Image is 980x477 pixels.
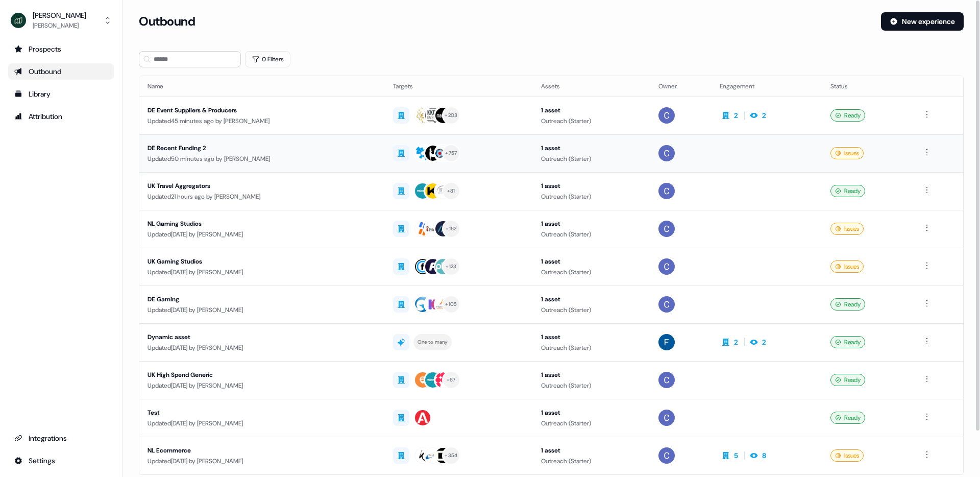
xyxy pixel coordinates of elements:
div: Ready [830,336,865,348]
div: Ready [830,109,865,122]
img: Catherine [658,183,675,199]
div: 2 [734,337,738,347]
img: Catherine [658,221,675,237]
button: 0 Filters [245,51,290,67]
div: Integrations [14,433,108,443]
div: + 162 [446,224,456,233]
div: Outreach (Starter) [541,267,642,277]
div: + 81 [447,186,455,196]
div: 2 [762,110,766,121]
div: Issues [830,147,864,159]
a: Go to prospects [8,41,114,57]
th: Status [822,76,913,97]
div: 5 [734,450,738,461]
div: 1 asset [541,408,642,418]
div: Dynamic asset [148,332,377,342]
button: [PERSON_NAME][PERSON_NAME] [8,8,114,33]
div: UK Travel Aggregators [148,181,377,191]
div: Outreach (Starter) [541,192,642,202]
a: Go to attribution [8,108,114,125]
div: UK High Spend Generic [148,370,377,380]
div: 1 asset [541,181,642,191]
div: + 105 [445,300,457,309]
div: NL Gaming Studios [148,219,377,229]
div: Attribution [14,111,108,122]
div: Issues [830,260,864,273]
div: 2 [734,110,738,121]
div: 1 asset [541,256,642,267]
div: Outreach (Starter) [541,418,642,428]
div: Outreach (Starter) [541,116,642,126]
div: Issues [830,449,864,462]
a: Go to templates [8,86,114,102]
h3: Outbound [139,14,195,29]
div: Updated [DATE] by [PERSON_NAME] [148,418,377,428]
div: 1 asset [541,332,642,342]
div: Prospects [14,44,108,54]
div: Outreach (Starter) [541,305,642,315]
img: Catherine [658,296,675,313]
div: [PERSON_NAME] [33,20,86,31]
div: Library [14,89,108,99]
div: + 123 [446,262,456,271]
a: Go to integrations [8,452,114,469]
div: Ready [830,185,865,197]
div: Updated [DATE] by [PERSON_NAME] [148,305,377,315]
div: Outreach (Starter) [541,456,642,466]
div: Updated 45 minutes ago by [PERSON_NAME] [148,116,377,126]
th: Owner [650,76,712,97]
div: Test [148,408,377,418]
img: Catherine [658,372,675,388]
div: 2 [762,337,766,347]
div: 1 asset [541,143,642,153]
img: Catherine [658,258,675,275]
div: Outreach (Starter) [541,343,642,353]
div: 1 asset [541,219,642,229]
a: Go to outbound experience [8,63,114,80]
img: Felicity [658,334,675,350]
div: Ready [830,298,865,311]
div: Settings [14,456,108,466]
div: 1 asset [541,294,642,304]
img: Catherine [658,107,675,124]
div: Outreach (Starter) [541,380,642,391]
img: Catherine [658,145,675,161]
div: NL Ecommerce [148,445,377,456]
div: Updated [DATE] by [PERSON_NAME] [148,343,377,353]
div: Outbound [14,66,108,77]
div: + 757 [445,149,457,158]
div: + 67 [447,375,456,385]
div: DE Recent Funding 2 [148,143,377,153]
div: DE Gaming [148,294,377,304]
th: Name [139,76,385,97]
div: Outreach (Starter) [541,154,642,164]
button: New experience [881,12,964,31]
div: Ready [830,412,865,424]
img: Catherine [658,447,675,464]
div: Updated 21 hours ago by [PERSON_NAME] [148,192,377,202]
div: Outreach (Starter) [541,229,642,240]
div: 8 [762,450,766,461]
a: Go to integrations [8,430,114,446]
div: Updated [DATE] by [PERSON_NAME] [148,229,377,240]
th: Assets [533,76,650,97]
div: Updated [DATE] by [PERSON_NAME] [148,380,377,391]
div: Updated [DATE] by [PERSON_NAME] [148,456,377,466]
div: Issues [830,223,864,235]
div: [PERSON_NAME] [33,10,86,20]
div: 1 asset [541,445,642,456]
div: + 354 [445,451,457,460]
div: Ready [830,374,865,386]
div: 1 asset [541,105,642,115]
th: Engagement [712,76,822,97]
div: 1 asset [541,370,642,380]
div: DE Event Suppliers & Producers [148,105,377,115]
div: + 203 [445,111,457,120]
div: Updated 50 minutes ago by [PERSON_NAME] [148,154,377,164]
img: Catherine [658,410,675,426]
div: UK Gaming Studios [148,256,377,267]
div: One to many [418,338,448,347]
th: Targets [385,76,533,97]
div: Updated [DATE] by [PERSON_NAME] [148,267,377,277]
